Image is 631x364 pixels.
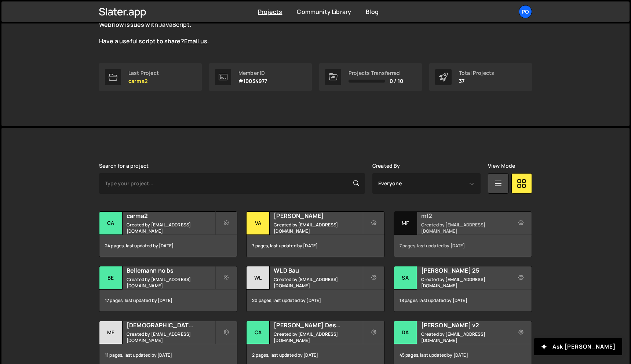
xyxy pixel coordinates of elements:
div: Last Project [128,70,159,76]
label: Created By [372,163,400,169]
small: Created by [EMAIL_ADDRESS][DOMAIN_NAME] [127,222,215,234]
a: WL WLD Bau Created by [EMAIL_ADDRESS][DOMAIN_NAME] 20 pages, last updated by [DATE] [246,266,384,312]
div: 7 pages, last updated by [DATE] [394,235,532,257]
div: Ca [247,321,270,344]
h2: carma2 [127,212,215,220]
a: mf mf2 Created by [EMAIL_ADDRESS][DOMAIN_NAME] 7 pages, last updated by [DATE] [394,211,532,257]
div: Projects Transferred [349,70,403,76]
h2: [DEMOGRAPHIC_DATA] 8 [127,321,215,329]
a: Blog [366,8,379,16]
small: Created by [EMAIL_ADDRESS][DOMAIN_NAME] [127,276,215,289]
div: Be [99,266,123,290]
a: Va [PERSON_NAME] Created by [EMAIL_ADDRESS][DOMAIN_NAME] 7 pages, last updated by [DATE] [246,211,384,257]
small: Created by [EMAIL_ADDRESS][DOMAIN_NAME] [421,222,510,234]
a: Last Project carma2 [99,63,202,91]
div: ca [99,212,123,235]
h2: [PERSON_NAME] v2 [421,321,510,329]
a: Po [519,5,532,18]
div: Member ID [238,70,267,76]
small: Created by [EMAIL_ADDRESS][DOMAIN_NAME] [421,276,510,289]
div: 17 pages, last updated by [DATE] [99,290,237,312]
div: Sa [394,266,417,290]
div: mf [394,212,417,235]
h2: [PERSON_NAME] [274,212,362,220]
div: 20 pages, last updated by [DATE] [247,290,384,312]
small: Created by [EMAIL_ADDRESS][DOMAIN_NAME] [274,276,362,289]
div: 7 pages, last updated by [DATE] [247,235,384,257]
a: Sa [PERSON_NAME] 25 Created by [EMAIL_ADDRESS][DOMAIN_NAME] 18 pages, last updated by [DATE] [394,266,532,312]
span: 0 / 10 [390,78,403,84]
small: Created by [EMAIL_ADDRESS][DOMAIN_NAME] [421,331,510,343]
div: 24 pages, last updated by [DATE] [99,235,237,257]
a: Community Library [297,8,351,16]
div: WL [247,266,270,290]
button: Ask [PERSON_NAME] [534,338,622,355]
small: Created by [EMAIL_ADDRESS][DOMAIN_NAME] [274,331,362,343]
p: The is live and growing. Explore the curated scripts to solve common Webflow issues with JavaScri... [99,12,363,45]
a: ca carma2 Created by [EMAIL_ADDRESS][DOMAIN_NAME] 24 pages, last updated by [DATE] [99,211,237,257]
div: 18 pages, last updated by [DATE] [394,290,532,312]
label: View Mode [488,163,515,169]
h2: WLD Bau [274,266,362,274]
a: Projects [258,8,282,16]
label: Search for a project [99,163,149,169]
small: Created by [EMAIL_ADDRESS][DOMAIN_NAME] [127,331,215,343]
h2: Bellemann no bs [127,266,215,274]
div: Me [99,321,123,344]
div: Total Projects [459,70,494,76]
p: #10034977 [238,78,267,84]
input: Type your project... [99,173,365,194]
a: Email us [184,37,207,45]
h2: [PERSON_NAME] Design 3d [274,321,362,329]
p: carma2 [128,78,159,84]
h2: mf2 [421,212,510,220]
div: Da [394,321,417,344]
small: Created by [EMAIL_ADDRESS][DOMAIN_NAME] [274,222,362,234]
div: Va [247,212,270,235]
a: Be Bellemann no bs Created by [EMAIL_ADDRESS][DOMAIN_NAME] 17 pages, last updated by [DATE] [99,266,237,312]
h2: [PERSON_NAME] 25 [421,266,510,274]
p: 37 [459,78,494,84]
